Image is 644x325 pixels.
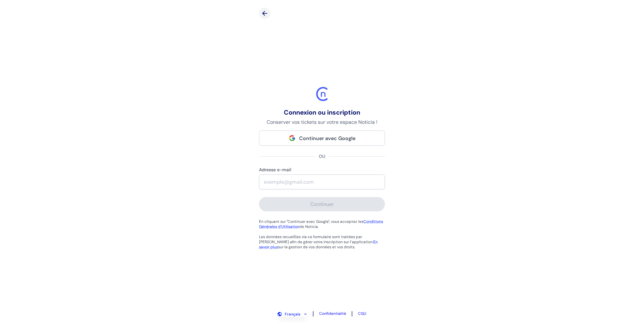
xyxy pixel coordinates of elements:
span: Continuer avec Google [299,135,356,142]
img: Google icon [289,135,296,142]
p: Les données recueillies via ce formulaire sont traitées par [PERSON_NAME] afin de gérer votre ins... [259,234,385,250]
span: | [351,310,353,317]
p: En cliquant sur "Continuer avec Google", vous acceptez les de Noticia. [259,219,385,229]
div: Continuer [310,201,334,208]
div: back-button [259,8,270,19]
span: | [312,310,314,317]
a: Confidentialité [319,311,346,316]
p: Conserver vos tickets sur votre espace Noticia ! [259,119,385,125]
a: En savoir plus [259,239,378,250]
img: Logo Noticia [312,84,332,103]
button: Continuer [259,197,385,211]
a: CGU [358,311,366,316]
span: ou [316,153,328,159]
input: exemple@gmail.com [259,175,385,189]
a: Continuer avec Google [259,131,385,146]
a: Conditions Générales d'Utilisation [259,219,383,229]
button: Français [278,312,307,317]
label: Adresse e-mail [259,167,385,173]
h1: Connexion ou inscription [259,109,385,116]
